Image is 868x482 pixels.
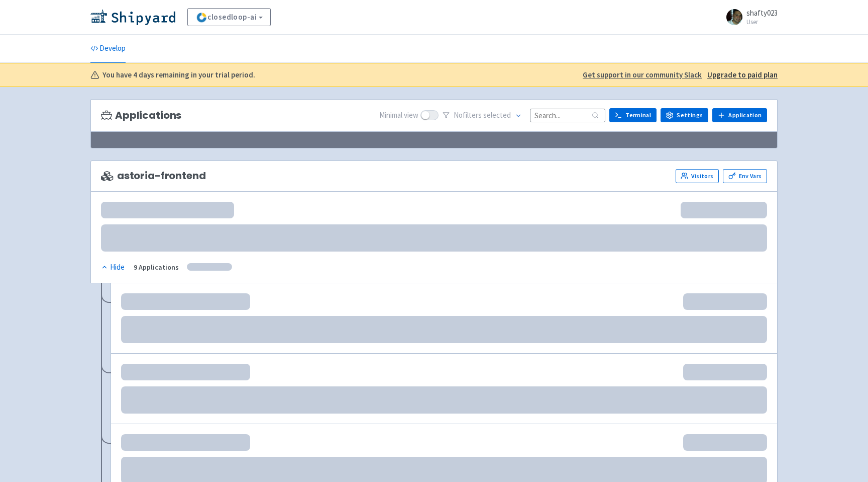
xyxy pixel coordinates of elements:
[720,9,778,25] a: shafty023 User
[530,109,605,122] input: Search...
[707,70,778,79] u: Upgrade to paid plan
[746,19,778,25] small: User
[102,69,255,81] b: You have 4 days remaining in your trial period.
[187,8,271,26] a: closedloop-ai
[676,169,719,183] a: Visitors
[483,110,511,120] span: selected
[134,262,179,273] div: 9 Applications
[101,110,181,121] h3: Applications
[454,110,511,121] span: No filter s
[712,108,767,122] a: Application
[609,108,657,122] a: Terminal
[723,169,767,183] a: Env Vars
[661,108,708,122] a: Settings
[101,262,125,273] div: Hide
[101,262,126,273] button: Hide
[583,70,702,79] u: Get support in our community Slack
[583,69,702,81] a: Get support in our community Slack
[379,110,418,121] span: Minimal view
[746,8,778,18] span: shafty023
[101,170,205,182] span: astoria-frontend
[90,35,126,63] a: Develop
[90,9,175,25] img: Shipyard logo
